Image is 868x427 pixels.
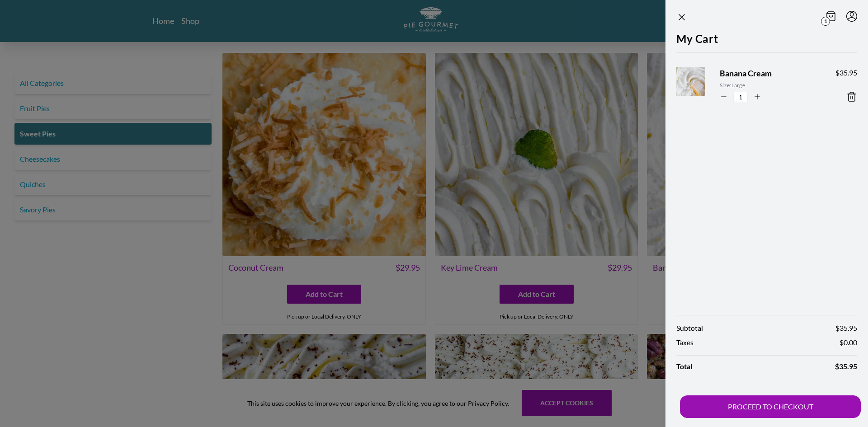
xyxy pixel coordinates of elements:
span: $ 35.95 [835,323,857,333]
span: $ 35.95 [835,361,857,372]
span: Total [676,361,692,372]
span: $ 0.00 [840,337,857,348]
button: Menu [846,11,857,22]
button: Close panel [676,12,687,23]
span: Size: Large [720,81,821,89]
span: 1 [821,17,830,26]
span: $ 35.95 [835,67,857,78]
span: Subtotal [676,323,703,333]
img: Product Image [672,59,727,114]
button: PROCEED TO CHECKOUT [680,395,861,418]
h2: My Cart [676,31,857,52]
span: Taxes [676,337,693,348]
span: Banana Cream [720,67,821,80]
